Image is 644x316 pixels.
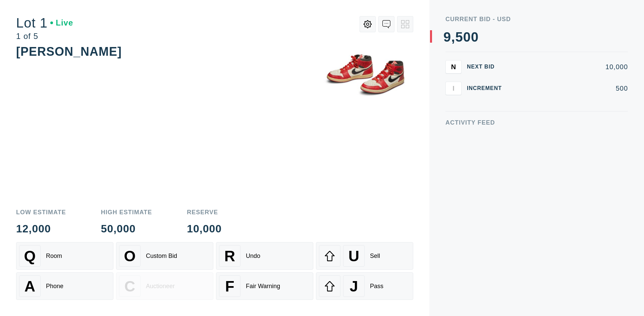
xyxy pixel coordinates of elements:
[471,30,479,44] div: 0
[24,247,36,265] span: Q
[116,272,213,300] button: CAuctioneer
[316,272,413,300] button: JPass
[463,30,471,44] div: 0
[16,223,66,234] div: 12,000
[146,283,175,290] div: Auctioneer
[46,253,62,260] div: Room
[467,86,507,91] div: Increment
[101,223,152,234] div: 50,000
[443,30,451,44] div: 9
[513,85,628,92] div: 500
[16,209,66,215] div: Low Estimate
[451,30,455,165] div: ,
[348,247,359,265] span: U
[187,223,222,234] div: 10,000
[445,16,628,22] div: Current Bid - USD
[445,120,628,126] div: Activity Feed
[316,242,413,270] button: USell
[146,253,177,260] div: Custom Bid
[46,283,63,290] div: Phone
[16,16,73,30] div: Lot 1
[116,242,213,270] button: OCustom Bid
[225,278,234,295] span: F
[246,283,280,290] div: Fair Warning
[124,247,136,265] span: O
[513,63,628,70] div: 10,000
[216,272,313,300] button: FFair Warning
[246,253,260,260] div: Undo
[467,64,507,70] div: Next Bid
[16,272,113,300] button: APhone
[370,283,383,290] div: Pass
[216,242,313,270] button: RUndo
[16,242,113,270] button: QRoom
[101,209,152,215] div: High Estimate
[452,84,454,92] span: I
[224,247,235,265] span: R
[16,45,122,58] div: [PERSON_NAME]
[455,30,463,44] div: 5
[16,32,73,40] div: 1 of 5
[445,82,462,95] button: I
[124,278,135,295] span: C
[445,60,462,74] button: N
[24,278,35,295] span: A
[50,19,73,27] div: Live
[350,278,358,295] span: J
[187,209,222,215] div: Reserve
[370,253,380,260] div: Sell
[451,63,456,71] span: N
